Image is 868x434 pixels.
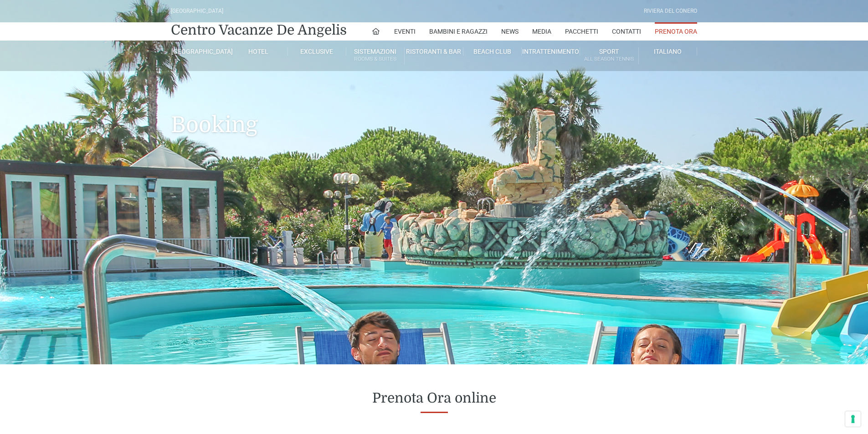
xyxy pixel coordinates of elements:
small: Rooms & Suites [346,55,404,63]
a: Media [532,22,551,41]
a: Eventi [394,22,416,41]
a: Contatti [612,22,641,41]
h2: Prenota Ora online [171,390,697,406]
small: All Season Tennis [580,55,638,63]
button: Le tue preferenze relative al consenso per le tecnologie di tracciamento [845,411,861,427]
a: Hotel [229,47,288,56]
a: News [501,22,519,41]
a: Bambini e Ragazzi [429,22,488,41]
div: Riviera Del Conero [644,7,697,15]
a: [GEOGRAPHIC_DATA] [171,47,229,56]
a: SistemazioniRooms & Suites [346,47,405,64]
h1: Booking [171,71,697,151]
a: Pacchetti [565,22,598,41]
a: Italiano [639,47,697,56]
a: Prenota Ora [655,22,697,41]
a: Intrattenimento [522,47,580,56]
div: [GEOGRAPHIC_DATA] [171,7,223,15]
a: Centro Vacanze De Angelis [171,21,347,39]
a: Exclusive [288,47,346,56]
a: Beach Club [463,47,522,56]
a: SportAll Season Tennis [580,47,638,64]
a: Ristoranti & Bar [405,47,463,56]
span: Italiano [654,48,682,55]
